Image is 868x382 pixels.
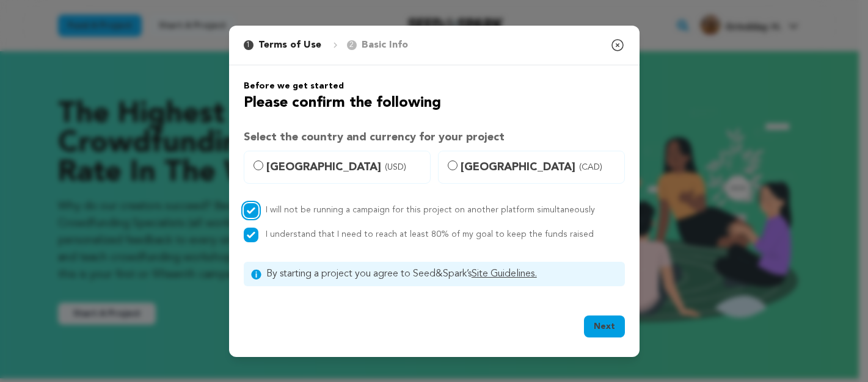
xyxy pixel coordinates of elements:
p: Basic Info [362,38,408,52]
h2: Please confirm the following [244,92,625,114]
span: 1 [244,40,253,50]
h6: Before we get started [244,80,625,92]
span: (USD) [385,161,406,173]
label: I understand that I need to reach at least 80% of my goal to keep the funds raised [266,230,594,239]
a: Site Guidelines. [472,269,537,279]
label: I will not be running a campaign for this project on another platform simultaneously [266,206,595,214]
h3: Select the country and currency for your project [244,129,625,146]
p: Terms of Use [258,38,321,52]
span: [GEOGRAPHIC_DATA] [266,159,423,176]
span: By starting a project you agree to Seed&Spark’s [266,267,618,281]
span: [GEOGRAPHIC_DATA] [461,159,617,176]
span: (CAD) [579,161,602,173]
span: 2 [347,40,357,50]
button: Next [584,315,625,337]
